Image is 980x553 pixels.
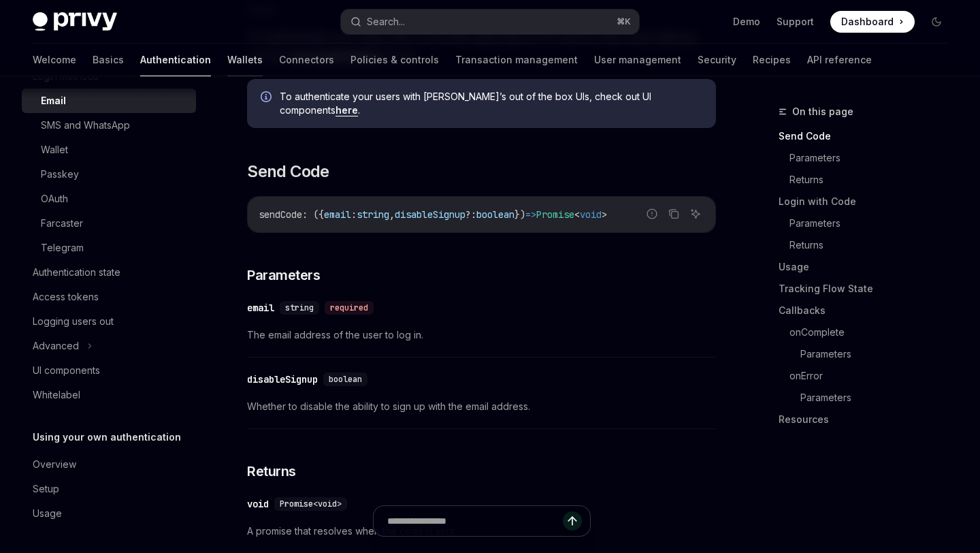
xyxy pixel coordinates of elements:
a: Send Code [779,125,958,147]
a: Recipes [753,44,791,76]
span: Returns [247,462,296,481]
div: Farcaster [41,215,83,232]
a: Returns [789,169,958,191]
a: Passkey [22,162,196,187]
a: UI components [22,358,196,383]
span: On this page [792,104,853,120]
a: onComplete [789,321,958,343]
a: API reference [807,44,872,76]
div: Logging users out [33,313,114,330]
span: boolean [476,208,514,221]
div: OAuth [41,191,68,207]
div: Email [41,93,66,109]
a: Returns [789,234,958,256]
a: Security [698,44,736,76]
a: Telegram [22,236,196,260]
span: email [324,208,351,221]
div: Passkey [41,166,79,183]
a: Wallet [22,138,196,162]
span: string [357,208,389,221]
a: Authentication state [22,260,196,285]
span: Send Code [247,161,329,183]
a: Parameters [800,343,958,365]
span: void [580,208,602,221]
a: Callbacks [779,300,958,321]
span: ?: [465,208,476,221]
a: Usage [22,501,196,526]
div: disableSignup [247,373,318,386]
span: : [351,208,357,221]
div: Setup [33,481,59,497]
button: Ask AI [687,205,704,223]
div: SMS and WhatsApp [41,117,130,133]
a: Dashboard [830,11,915,33]
div: Overview [33,456,76,473]
button: Search...⌘K [341,10,638,34]
span: , [389,208,395,221]
span: Promise [536,208,574,221]
svg: Info [261,91,274,105]
div: UI components [33,362,100,379]
a: Policies & controls [350,44,439,76]
a: Whitelabel [22,383,196,407]
a: Authentication [140,44,211,76]
span: To authenticate your users with [PERSON_NAME]’s out of the box UIs, check out UI components . [280,90,702,117]
div: Advanced [33,338,79,354]
span: Parameters [247,266,320,285]
span: < [574,208,580,221]
div: Search... [367,14,405,30]
button: Send message [563,511,582,531]
a: Setup [22,477,196,501]
span: Promise<void> [280,499,342,509]
a: Parameters [800,387,958,409]
a: Parameters [789,147,958,169]
div: required [325,301,374,315]
div: Authentication state [33,264,120,281]
button: Report incorrect code [643,205,661,223]
a: Welcome [33,44,76,76]
span: sendCode [259,208,302,221]
span: : ({ [302,208,324,221]
span: > [602,208,607,221]
a: Basics [93,44,124,76]
div: Access tokens [33,289,99,305]
span: ⌘ K [617,16,631,27]
span: string [285,302,314,313]
a: onError [789,365,958,387]
h5: Using your own authentication [33,429,181,445]
button: Toggle dark mode [926,11,947,33]
div: Whitelabel [33,387,80,403]
a: OAuth [22,187,196,211]
a: Login with Code [779,191,958,212]
div: Wallet [41,142,68,158]
a: Wallets [227,44,263,76]
div: Telegram [41,240,84,256]
a: Logging users out [22,309,196,334]
a: Access tokens [22,285,196,309]
a: Resources [779,409,958,430]
a: Transaction management [455,44,578,76]
span: }) [514,208,525,221]
a: Connectors [279,44,334,76]
a: SMS and WhatsApp [22,113,196,138]
button: Copy the contents from the code block [665,205,683,223]
span: The email address of the user to log in. [247,327,716,343]
a: Usage [779,256,958,278]
a: Parameters [789,212,958,234]
a: here [336,104,358,116]
div: email [247,301,274,315]
a: Tracking Flow State [779,278,958,300]
div: Usage [33,505,62,522]
a: Farcaster [22,211,196,236]
span: => [525,208,536,221]
a: Overview [22,452,196,477]
img: dark logo [33,12,117,31]
span: Whether to disable the ability to sign up with the email address. [247,398,716,415]
span: disableSignup [395,208,465,221]
span: boolean [329,374,362,385]
a: Demo [733,15,760,29]
a: Support [777,15,814,29]
a: Email [22,89,196,113]
div: void [247,497,269,511]
span: Dashboard [841,15,894,29]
